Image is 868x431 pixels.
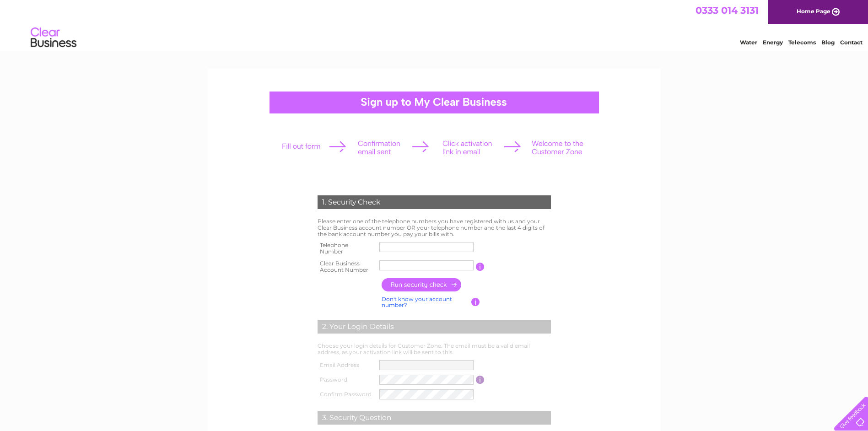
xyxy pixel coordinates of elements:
[318,320,551,334] div: 2. Your Login Details
[476,263,485,271] input: Information
[315,372,377,387] th: Password
[471,298,480,306] input: Information
[315,258,377,276] th: Clear Business Account Number
[318,195,551,209] div: 1. Security Check
[30,24,77,52] img: logo.png
[763,39,783,46] a: Energy
[840,39,863,46] a: Contact
[821,39,835,46] a: Blog
[788,39,816,46] a: Telecoms
[315,358,377,372] th: Email Address
[382,296,452,309] a: Don't know your account number?
[218,5,651,44] div: Clear Business is a trading name of Verastar Limited (registered in [GEOGRAPHIC_DATA] No. 3667643...
[695,5,759,16] a: 0333 014 3131
[318,411,551,425] div: 3. Security Question
[476,376,485,384] input: Information
[315,216,553,239] td: Please enter one of the telephone numbers you have registered with us and your Clear Business acc...
[315,239,377,258] th: Telephone Number
[315,340,553,358] td: Choose your login details for Customer Zone. The email must be a valid email address, as your act...
[315,387,377,402] th: Confirm Password
[740,39,757,46] a: Water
